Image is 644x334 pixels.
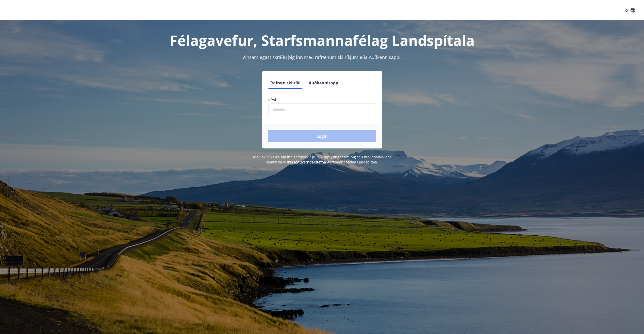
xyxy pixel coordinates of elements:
h1: Félagavefur, Starfsmannafélag Landspítala [145,31,499,50]
span: Vinsamlegast skráðu þig inn með rafrænum skilríkjum eða Auðkennisappi. [242,54,402,60]
button: Auðkennisapp [307,77,340,89]
button: ÍS [622,6,638,15]
button: Rafræn skilríki [268,77,303,89]
label: Sími [268,97,376,102]
span: Með því að skrá þig inn samþykkir þú að upplýsingar um þig séu meðhöndlaðar í samræmi við Starfsm... [253,155,391,164]
a: Persónuverndarstefna [288,160,326,164]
